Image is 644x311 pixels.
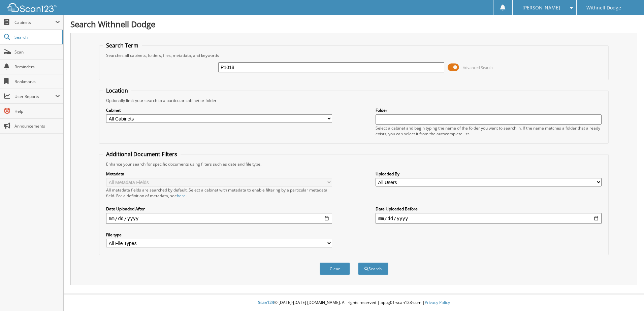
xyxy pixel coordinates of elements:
span: Bookmarks [14,79,60,84]
label: Date Uploaded Before [376,206,602,212]
img: scan123-logo-white.svg [7,3,57,12]
iframe: Chat Widget [610,279,644,311]
div: © [DATE]-[DATE] [DOMAIN_NAME]. All rights reserved | appg01-scan123-com | [64,295,644,311]
legend: Additional Document Filters [103,150,181,158]
div: Searches all cabinets, folders, files, metadata, and keywords [103,53,605,58]
label: File type [106,232,332,238]
div: Enhance your search for specific documents using filters such as date and file type. [103,161,605,167]
div: Select a cabinet and begin typing the name of the folder you want to search in. If the name match... [376,125,602,137]
span: Scan123 [258,300,274,305]
span: Announcements [14,123,60,129]
span: Help [14,108,60,114]
span: Advanced Search [463,65,493,70]
label: Date Uploaded After [106,206,332,212]
button: Clear [320,263,350,275]
input: end [376,213,602,224]
label: Metadata [106,171,332,177]
label: Cabinet [106,107,332,113]
input: start [106,213,332,224]
span: Withnell Dodge [586,6,621,10]
a: Privacy Policy [425,300,450,305]
legend: Search Term [103,42,142,49]
button: Search [358,263,388,275]
label: Folder [376,107,602,113]
span: [PERSON_NAME] [522,6,560,10]
div: All metadata fields are searched by default. Select a cabinet with metadata to enable filtering b... [106,187,332,199]
span: Search [14,34,59,40]
label: Uploaded By [376,171,602,177]
span: Reminders [14,64,60,70]
span: Scan [14,49,60,55]
span: Cabinets [14,20,55,25]
h1: Search Withnell Dodge [70,19,637,30]
span: User Reports [14,94,55,99]
div: Optionally limit your search to a particular cabinet or folder [103,98,605,103]
legend: Location [103,87,131,94]
a: here [177,193,186,199]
